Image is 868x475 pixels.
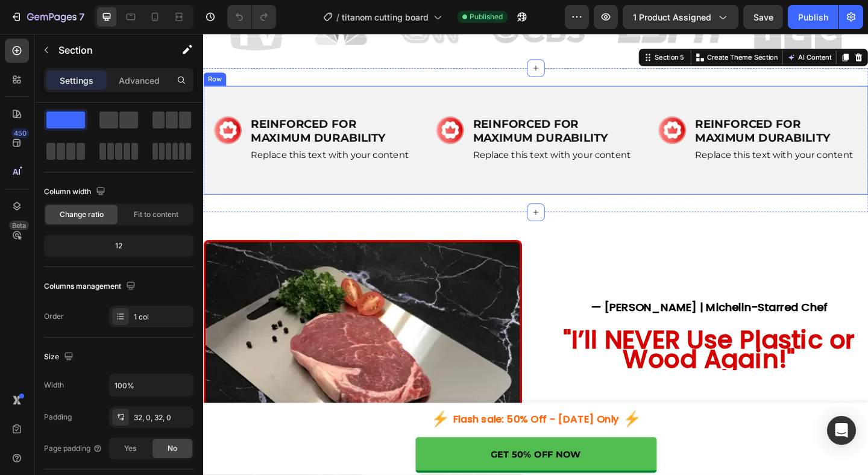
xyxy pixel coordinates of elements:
[11,128,29,138] div: 450
[313,451,411,465] p: GET 50% OFF NOW
[227,5,276,29] div: Undo/Redo
[134,312,190,322] div: 1 col
[633,11,711,24] span: 1 product assigned
[827,416,856,445] div: Open Intercom Messenger
[11,90,42,120] img: 3-icon1_png.webp
[44,311,64,322] div: Order
[46,237,191,254] div: 12
[336,11,339,24] span: /
[470,11,503,22] span: Published
[168,443,177,454] span: No
[58,43,157,57] p: Section
[110,374,193,396] input: Auto
[51,90,229,122] h2: REINFORCED FOR MAXIMUM DURABILITY
[753,12,773,22] span: Save
[292,122,471,142] div: Replace this text with your content
[534,122,712,142] div: Replace this text with your content
[253,90,283,120] img: 3-icon1_png.webp
[534,90,712,122] h2: REINFORCED FOR MAXIMUM DURABILITY
[378,398,722,471] p: "Plastic boards trap bacteria, and wooden boards soak up meat juices—Tivano fixes all of that. I ...
[44,184,108,200] div: Column width
[377,286,723,309] h2: — [PERSON_NAME] | Michelin-Starred Chef
[548,20,625,31] p: Create Theme Section
[459,409,473,429] img: btn-fls-icn-y.png_1.webp
[9,221,29,230] div: Beta
[203,34,868,475] iframe: Design area
[79,10,84,24] p: 7
[60,209,104,220] span: Change ratio
[5,5,90,29] button: 7
[134,209,178,220] span: Fit to content
[489,20,526,31] div: Section 5
[2,44,22,55] div: Row
[788,5,838,29] button: Publish
[44,412,72,423] div: Padding
[124,443,136,454] span: Yes
[60,74,93,87] p: Settings
[44,443,102,454] div: Page padding
[44,349,76,365] div: Size
[251,409,265,429] img: btn-fls-icn-y.png_1.webp
[633,19,686,33] button: AI Content
[623,5,738,29] button: 1 product assigned
[134,412,190,423] div: 32, 0, 32, 0
[495,90,525,120] img: 3-icon1_png.webp
[272,406,452,432] p: Flash sale: 50% Off - [DATE] Only
[377,321,723,366] h2: "I’ll NEVER Use Plastic or Wood Again!"
[51,122,229,142] div: Replace this text with your content
[743,5,783,29] button: Save
[342,11,429,24] span: titanom cutting board
[292,90,471,122] h2: REINFORCED FOR MAXIMUM DURABILITY
[44,278,138,295] div: Columns management
[119,74,160,87] p: Advanced
[44,380,64,391] div: Width
[798,11,828,24] div: Publish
